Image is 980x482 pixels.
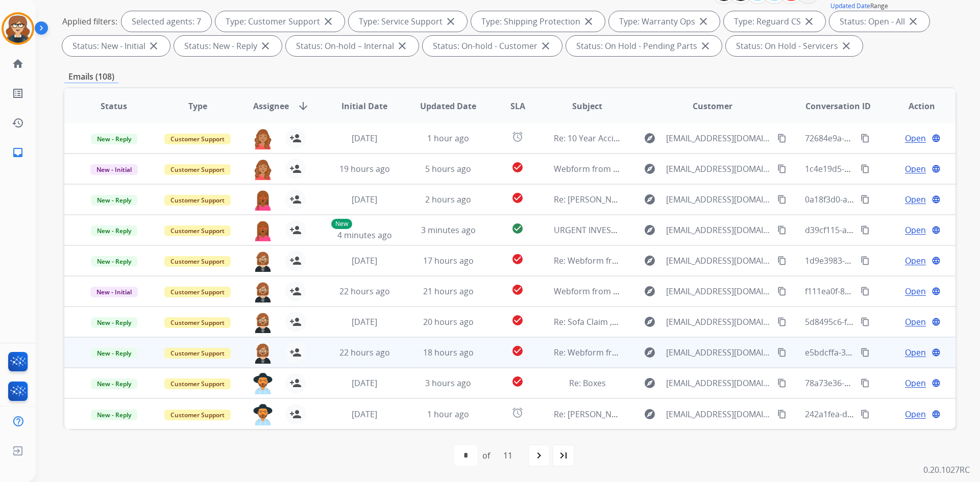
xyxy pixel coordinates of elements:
mat-icon: person_add [289,316,302,328]
span: Re: 10 Year Accidental Mattress Warranty, Order No.: N-10626374 [554,133,804,144]
mat-icon: check_circle [511,375,524,388]
span: [EMAIL_ADDRESS][DOMAIN_NAME] [666,132,771,144]
span: [EMAIL_ADDRESS][DOMAIN_NAME] [666,285,771,297]
mat-icon: content_copy [861,256,870,265]
p: Emails (108) [64,70,118,83]
mat-icon: check_circle [511,284,524,296]
mat-icon: content_copy [861,378,870,388]
div: Selected agents: 7 [121,11,211,32]
mat-icon: content_copy [777,195,787,204]
div: Status: On-hold - Customer [423,36,562,56]
mat-icon: language [932,164,941,173]
span: [EMAIL_ADDRESS][DOMAIN_NAME] [666,224,771,236]
img: agent-avatar [253,128,273,149]
span: New - Reply [91,378,137,389]
span: Updated Date [420,100,476,112]
span: 5 hours ago [425,163,471,174]
span: Open [905,316,926,328]
mat-icon: alarm [511,407,524,419]
span: New - Reply [91,134,137,144]
span: Status [101,100,127,112]
span: Re: Sofa Claim , Immediate Response Required! [554,316,734,327]
mat-icon: explore [644,408,656,420]
img: agent-avatar [253,250,273,272]
span: [EMAIL_ADDRESS][DOMAIN_NAME] [666,255,771,267]
span: 1 hour ago [427,409,469,420]
span: New - Reply [91,410,137,420]
span: 22 hours ago [339,286,390,297]
mat-icon: explore [644,224,656,236]
mat-icon: person_add [289,346,302,359]
span: Customer Support [164,134,231,144]
mat-icon: close [840,40,852,52]
img: agent-avatar [253,373,273,394]
mat-icon: content_copy [777,225,787,235]
span: 1c4e19d5-bc8e-44f9-a71e-8f4dbd6fe456 [805,163,958,174]
span: Initial Date [341,100,387,112]
mat-icon: home [12,58,24,70]
div: of [482,449,490,462]
span: Customer Support [164,164,231,175]
span: Customer Support [164,317,231,328]
mat-icon: content_copy [861,348,870,357]
span: 5d8495c6-f5ff-4480-9df5-2644e23cb3e7 [805,316,955,327]
mat-icon: explore [644,255,656,267]
mat-icon: explore [644,193,656,206]
span: Customer [693,100,732,112]
span: 18 hours ago [423,347,474,358]
img: agent-avatar [253,220,273,241]
mat-icon: close [445,15,457,28]
div: Status: On Hold - Servicers [726,36,863,56]
span: 21 hours ago [423,286,474,297]
span: Re: Boxes [569,377,606,389]
div: Status: On Hold - Pending Parts [566,36,722,56]
span: Open [905,346,926,359]
div: Type: Service Support [349,11,467,32]
span: [DATE] [352,133,377,144]
span: 72684e9a-72ba-437c-97a8-64b93c896c86 [805,133,962,144]
mat-icon: language [932,256,941,265]
span: 2 hours ago [425,194,471,205]
span: New - Reply [91,317,137,328]
img: agent-avatar [253,281,273,302]
span: Open [905,224,926,236]
span: f111ea0f-8706-43fa-9557-32a08553e1de [805,286,957,297]
div: Status: New - Reply [174,36,282,56]
mat-icon: content_copy [777,256,787,265]
mat-icon: language [932,225,941,235]
span: Re: Webform from [EMAIL_ADDRESS][DOMAIN_NAME] on [DATE] [554,347,799,358]
span: [DATE] [352,316,377,327]
span: New - Initial [90,164,138,175]
span: e5bdcffa-3b39-462e-8109-2382a2dcf007 [805,347,958,358]
img: agent-avatar [253,342,273,364]
span: 1d9e3983-4901-4f31-bb92-70910cf2d9ef [805,255,958,266]
span: 19 hours ago [339,163,390,174]
span: Webform from [EMAIL_ADDRESS][DOMAIN_NAME] on [DATE] [554,163,785,174]
div: Status: New - Initial [62,36,170,56]
mat-icon: content_copy [777,348,787,357]
mat-icon: close [148,40,160,52]
span: d39cf115-a0a0-479b-a3ba-717f33c1fe6e [805,224,957,236]
mat-icon: explore [644,132,656,144]
span: New - Reply [91,195,137,206]
span: Open [905,193,926,206]
mat-icon: language [932,410,941,419]
mat-icon: content_copy [861,134,870,143]
span: [DATE] [352,377,377,389]
span: Customer Support [164,195,231,206]
span: Assignee [253,100,289,112]
span: 4 minutes ago [337,230,392,241]
span: Re: Webform from [EMAIL_ADDRESS][DOMAIN_NAME] on [DATE] [554,255,799,266]
div: Type: Reguard CS [724,11,825,32]
span: Range [830,2,888,10]
span: Open [905,163,926,175]
mat-icon: person_add [289,193,302,206]
span: 78a73e36-64a2-4a4e-b777-7baccb599f1a [805,377,961,389]
span: Open [905,408,926,420]
mat-icon: content_copy [777,410,787,419]
mat-icon: check_circle [511,222,524,235]
span: Customer Support [164,225,231,236]
img: agent-avatar [253,404,273,425]
span: Customer Support [164,287,231,297]
mat-icon: content_copy [861,195,870,204]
